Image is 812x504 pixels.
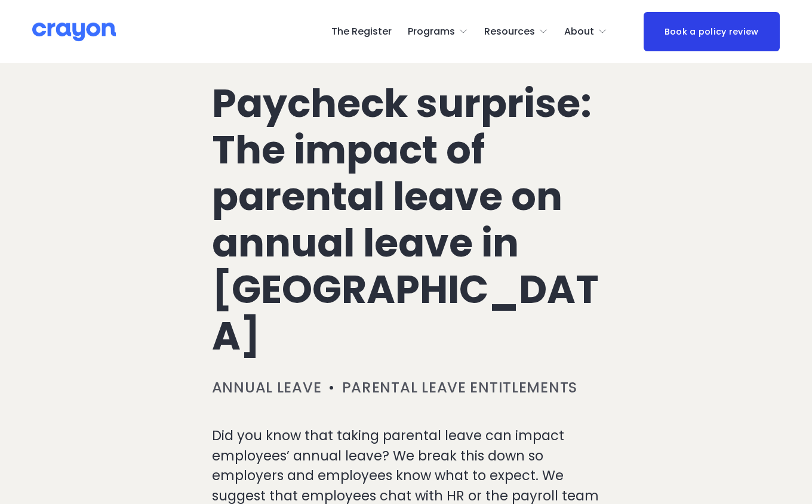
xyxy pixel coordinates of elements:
a: folder dropdown [484,22,548,41]
span: About [564,23,594,41]
a: Parental leave entitlements [342,378,578,397]
a: Book a policy review [644,12,780,51]
span: Programs [408,23,455,41]
a: The Register [331,22,392,41]
a: folder dropdown [408,22,468,41]
span: Resources [484,23,535,41]
iframe: Tidio Chat [751,427,807,483]
img: Crayon [32,21,116,42]
a: Annual leave [212,378,322,397]
a: folder dropdown [564,22,607,41]
h1: Paycheck surprise: The impact of parental leave on annual leave in [GEOGRAPHIC_DATA] [212,81,601,360]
